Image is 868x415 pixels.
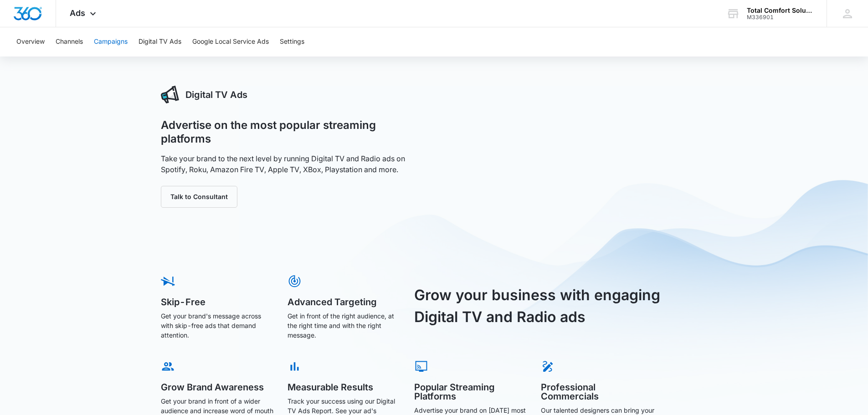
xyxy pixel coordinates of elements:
[161,311,275,340] p: Get your brand's message across with skip-free ads that demand attention.
[414,284,670,328] h3: Grow your business with engaging Digital TV and Radio ads
[161,153,424,175] p: Take your brand to the next level by running Digital TV and Radio ads on Spotify, Roku, Amazon Fi...
[747,7,813,14] div: account name
[280,27,304,56] button: Settings
[414,383,528,401] h5: Popular Streaming Platforms
[288,383,401,392] h5: Measurable Results
[70,8,85,18] span: Ads
[288,297,401,307] h5: Advanced Targeting
[192,27,269,56] button: Google Local Service Ads
[541,383,655,401] h5: Professional Commercials
[185,88,247,102] h3: Digital TV Ads
[56,27,83,56] button: Channels
[139,27,181,56] button: Digital TV Ads
[161,118,424,146] h1: Advertise on the most popular streaming platforms
[161,383,275,392] h5: Grow Brand Awareness
[16,27,45,56] button: Overview
[94,27,128,56] button: Campaigns
[288,311,401,340] p: Get in front of the right audience, at the right time and with the right message.
[161,186,237,208] button: Talk to Consultant
[444,86,708,234] iframe: YouTube video player
[161,297,275,307] h5: Skip-Free
[747,14,813,20] div: account id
